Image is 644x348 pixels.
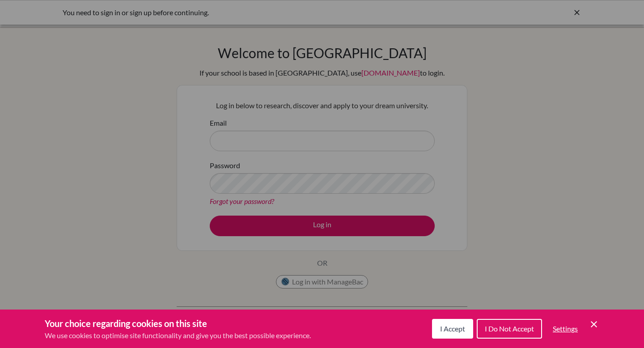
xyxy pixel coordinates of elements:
button: I Do Not Accept [477,319,542,339]
p: We use cookies to optimise site functionality and give you the best possible experience. [45,330,311,341]
span: I Do Not Accept [485,324,534,333]
span: I Accept [440,324,465,333]
button: Settings [546,320,585,338]
span: Settings [553,324,578,333]
button: I Accept [432,319,473,339]
h3: Your choice regarding cookies on this site [45,317,311,330]
button: Save and close [589,319,599,330]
